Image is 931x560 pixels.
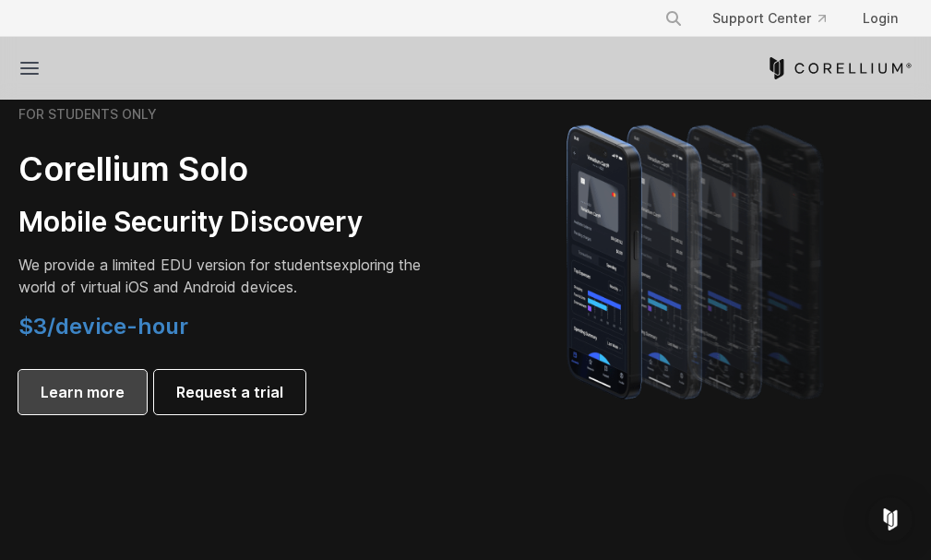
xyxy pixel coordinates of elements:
[530,99,866,422] img: A lineup of four iPhone models becoming more gradient and blurred
[18,254,422,298] p: exploring the world of virtual iOS and Android devices.
[657,2,690,35] button: Search
[18,370,147,414] a: Learn more
[18,256,333,274] span: We provide a limited EDU version for students
[698,2,841,35] a: Support Center
[176,381,283,403] span: Request a trial
[868,497,913,542] div: Open Intercom Messenger
[154,370,305,414] a: Request a trial
[18,313,188,340] span: $3/device-hour
[650,2,913,35] div: Navigation Menu
[848,2,913,35] a: Login
[766,57,913,79] a: Corellium Home
[18,205,422,240] h3: Mobile Security Discovery
[41,381,125,403] span: Learn more
[18,149,422,190] h2: Corellium Solo
[18,106,157,123] h6: FOR STUDENTS ONLY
